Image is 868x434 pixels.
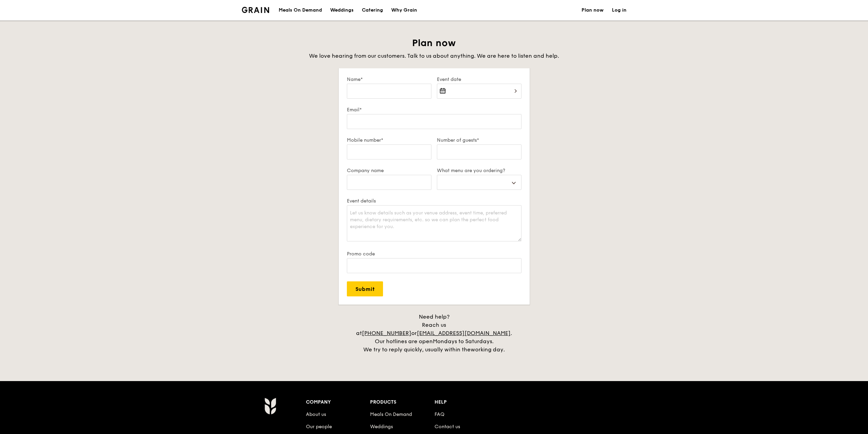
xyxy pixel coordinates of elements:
[347,137,431,143] label: Mobile number*
[417,330,511,336] a: [EMAIL_ADDRESS][DOMAIN_NAME]
[306,424,332,430] a: Our people
[347,76,431,82] label: Name*
[309,53,559,59] span: We love hearing from our customers. Talk to us about anything. We are here to listen and help.
[347,198,521,204] label: Event details
[306,397,370,407] div: Company
[437,76,521,82] label: Event date
[435,411,444,417] a: FAQ
[370,424,393,430] a: Weddings
[435,424,460,430] a: Contact us
[347,168,431,173] label: Company name
[433,338,494,345] span: Mondays to Saturdays.
[349,313,519,354] div: Need help? Reach us at or . Our hotlines are open We try to reply quickly, usually within the
[362,330,411,336] a: [PHONE_NUMBER]
[242,7,269,13] img: Grain
[347,205,521,241] textarea: Let us know details such as your venue address, event time, preferred menu, dietary requirements,...
[437,168,521,173] label: What menu are you ordering?
[264,397,276,415] img: AYc88T3wAAAABJRU5ErkJggg==
[435,397,499,407] div: Help
[471,346,505,353] span: working day.
[242,7,269,13] a: Logotype
[347,107,521,113] label: Email*
[370,411,412,417] a: Meals On Demand
[370,397,435,407] div: Products
[347,251,521,257] label: Promo code
[347,281,383,296] input: Submit
[437,137,521,143] label: Number of guests*
[306,411,326,417] a: About us
[412,37,456,49] span: Plan now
